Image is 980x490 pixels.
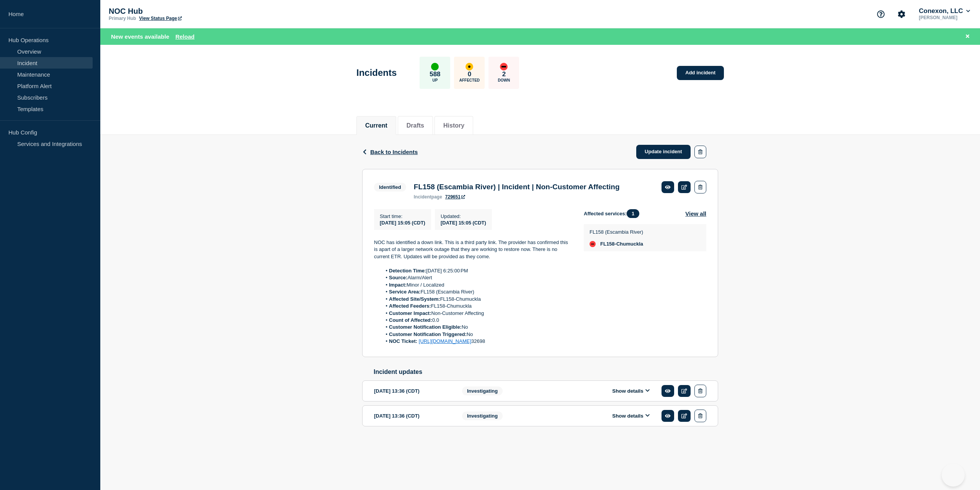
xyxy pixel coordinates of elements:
strong: Source: [389,275,407,280]
p: 0 [468,70,471,78]
button: Drafts [407,122,424,129]
p: 2 [502,70,506,78]
a: View Status Page [139,16,181,21]
div: [DATE] 13:36 (CDT) [374,385,451,397]
span: Affected services: [584,209,643,218]
strong: Customer Impact: [389,310,431,316]
p: Down [498,78,510,82]
iframe: Help Scout Beacon - Open [942,464,965,487]
span: incident [414,194,431,200]
strong: NOC Ticket: [389,338,417,344]
a: [URL][DOMAIN_NAME] [419,338,471,344]
span: Investigating [462,411,503,420]
li: Alarm/Alert [382,274,572,281]
p: FL158 (Escambia River) [590,229,643,235]
li: No [382,331,572,338]
a: Update incident [636,145,691,159]
strong: Detection Time: [389,268,426,274]
strong: Customer Notification Triggered: [389,331,467,337]
p: NOC Hub [109,7,262,16]
button: View all [685,209,706,218]
p: 588 [430,70,440,78]
div: [DATE] 13:36 (CDT) [374,410,451,422]
li: [DATE] 6:25:00 PM [382,267,572,274]
button: Account settings [893,6,910,22]
button: Support [873,6,889,22]
li: 32698 [382,338,572,345]
li: FL158 (Escambia River) [382,288,572,295]
li: Non-Customer Affecting [382,310,572,317]
p: page [414,194,442,200]
span: FL158-Chumuckla [600,241,643,247]
p: Updated : [441,213,486,219]
a: Add incident [677,66,724,80]
strong: Count of Affected: [389,317,432,323]
li: 0.0 [382,317,572,324]
h2: Incident updates [374,369,718,375]
h3: FL158 (Escambia River) | Incident | Non-Customer Affecting [414,183,620,191]
span: Back to Incidents [370,149,418,155]
span: 1 [627,209,639,218]
span: [DATE] 15:05 (CDT) [380,220,425,226]
button: Show details [610,413,652,419]
li: FL158-Chumuckla [382,296,572,303]
strong: Service Area: [389,289,421,295]
button: Show details [610,388,652,394]
span: Investigating [462,387,503,395]
strong: Affected Site/System: [389,296,440,302]
div: down [590,241,596,247]
p: Start time : [380,213,425,219]
div: [DATE] 15:05 (CDT) [441,219,486,226]
li: No [382,324,572,331]
div: affected [465,63,473,70]
strong: Affected Feeders: [389,303,431,309]
li: Minor / Localized [382,282,572,288]
div: up [431,63,439,70]
p: [PERSON_NAME] [917,15,972,20]
button: Current [365,122,387,129]
button: History [443,122,464,129]
p: Up [432,78,438,82]
span: New events available [111,33,169,40]
strong: Impact: [389,282,407,288]
button: Back to Incidents [362,149,418,155]
strong: Customer Notification Eligible: [389,324,462,330]
h1: Incidents [356,67,397,78]
p: Primary Hub [109,16,136,21]
span: Identified [374,183,406,192]
button: Conexon, LLC [917,7,972,15]
p: NOC has identified a down link. This is a third party link. The provider has confirmed this is ap... [374,239,572,260]
div: down [500,63,508,70]
a: 729651 [445,194,465,200]
li: FL158-Chumuckla [382,303,572,310]
button: Reload [175,33,194,40]
p: Affected [459,78,480,82]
